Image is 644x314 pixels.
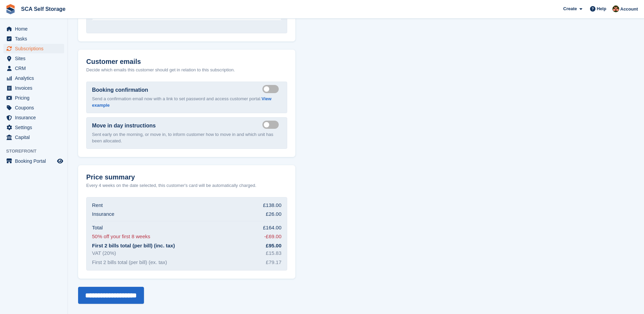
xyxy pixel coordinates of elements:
div: £26.00 [266,210,281,218]
span: Account [620,6,638,13]
div: -£69.00 [264,233,281,241]
label: Booking confirmation [92,86,148,94]
div: Insurance [92,210,114,218]
p: Send a confirmation email now with a link to set password and access customer portal. [92,95,281,109]
a: menu [3,83,64,93]
span: Home [15,24,56,34]
a: menu [3,24,64,34]
a: menu [3,73,64,83]
div: VAT (20%) [92,249,116,257]
span: Tasks [15,34,56,43]
a: menu [3,103,64,112]
span: Analytics [15,73,56,83]
span: Storefront [6,148,68,155]
span: Invoices [15,83,56,93]
a: menu [3,123,64,132]
p: Every 4 weeks on the date selected, this customer's card will be automatically charged. [86,182,256,189]
div: Total [92,224,103,232]
a: View example [92,96,272,108]
a: menu [3,113,64,122]
span: Settings [15,123,56,132]
div: £79.17 [266,259,281,266]
span: Capital [15,133,56,142]
a: menu [3,64,64,73]
span: Coupons [15,103,56,112]
span: Sites [15,54,56,63]
a: Preview store [56,157,64,165]
a: menu [3,44,64,53]
p: Sent early on the morning, or move in, to inform customer how to move in and which unit has been ... [92,131,281,144]
div: First 2 bills total (per bill) (ex. tax) [92,259,167,266]
span: CRM [15,64,56,73]
div: 50% off your first 8 weeks [92,233,150,241]
span: Subscriptions [15,44,56,53]
label: Send booking confirmation email [262,89,281,90]
a: menu [3,93,64,103]
h2: Price summary [86,173,287,181]
span: Insurance [15,113,56,122]
a: SCA Self Storage [18,3,68,15]
label: Send move in day email [262,124,281,125]
div: £164.00 [263,224,281,232]
a: menu [3,34,64,43]
div: £138.00 [263,202,281,209]
a: menu [3,133,64,142]
span: Create [563,5,577,12]
img: stora-icon-8386f47178a22dfd0bd8f6a31ec36ba5ce8667c1dd55bd0f319d3a0aa187defe.svg [5,4,16,14]
a: menu [3,54,64,63]
div: First 2 bills total (per bill) (inc. tax) [92,242,175,250]
span: Booking Portal [15,156,56,166]
label: Move in day instructions [92,122,156,130]
a: menu [3,156,64,166]
p: Decide which emails this customer should get in relation to this subscription. [86,67,287,73]
div: Rent [92,202,103,209]
div: £95.00 [266,242,281,250]
div: £15.83 [266,249,281,257]
img: Sarah Race [612,5,619,12]
h2: Customer emails [86,58,287,66]
span: Pricing [15,93,56,103]
span: Help [597,5,606,12]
